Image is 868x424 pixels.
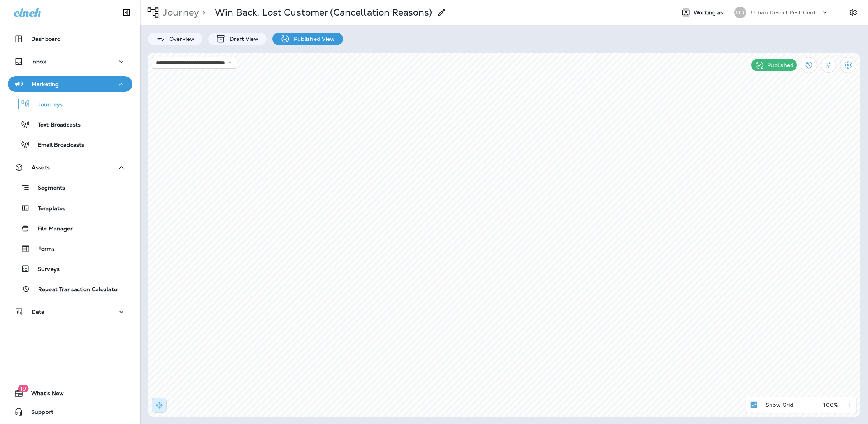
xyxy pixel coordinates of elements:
[30,205,65,213] p: Templates
[30,121,81,129] p: Text Broadcasts
[840,57,856,73] button: Settings
[801,57,817,73] button: View Changelog
[8,385,132,401] button: 19What's New
[199,7,206,18] p: >
[32,81,59,87] p: Marketing
[30,286,119,294] p: Repeat Transaction Calculator
[8,54,132,69] button: Inbox
[290,36,335,42] p: Published View
[18,385,28,392] span: 19
[8,281,132,297] button: Repeat Transaction Calculator
[31,36,61,42] p: Dashboard
[846,5,860,19] button: Settings
[8,160,132,175] button: Assets
[30,185,65,192] p: Segments
[23,409,53,418] span: Support
[694,9,727,16] span: Working as:
[8,136,132,153] button: Email Broadcasts
[31,58,46,65] p: Inbox
[8,76,132,92] button: Marketing
[8,260,132,277] button: Surveys
[8,220,132,236] button: File Manager
[766,402,793,408] p: Show Grid
[32,164,50,171] p: Assets
[30,101,63,109] p: Journeys
[8,31,132,47] button: Dashboard
[8,96,132,112] button: Journeys
[226,36,258,42] p: Draft View
[751,9,821,16] p: Urban Desert Pest Control
[8,200,132,216] button: Templates
[215,7,432,18] p: Win Back, Lost Customer (Cancellation Reasons)
[823,402,838,408] p: 100 %
[734,7,746,18] div: UD
[8,404,132,420] button: Support
[116,5,137,20] button: Collapse Sidebar
[8,179,132,196] button: Segments
[821,58,836,73] button: Filter Statistics
[30,246,55,253] p: Forms
[30,225,73,233] p: File Manager
[160,7,199,18] p: Journey
[8,240,132,257] button: Forms
[30,142,84,149] p: Email Broadcasts
[165,36,195,42] p: Overview
[32,309,45,315] p: Data
[8,116,132,132] button: Text Broadcasts
[30,266,60,273] p: Surveys
[767,62,794,68] p: Published
[23,390,64,399] span: What's New
[8,304,132,320] button: Data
